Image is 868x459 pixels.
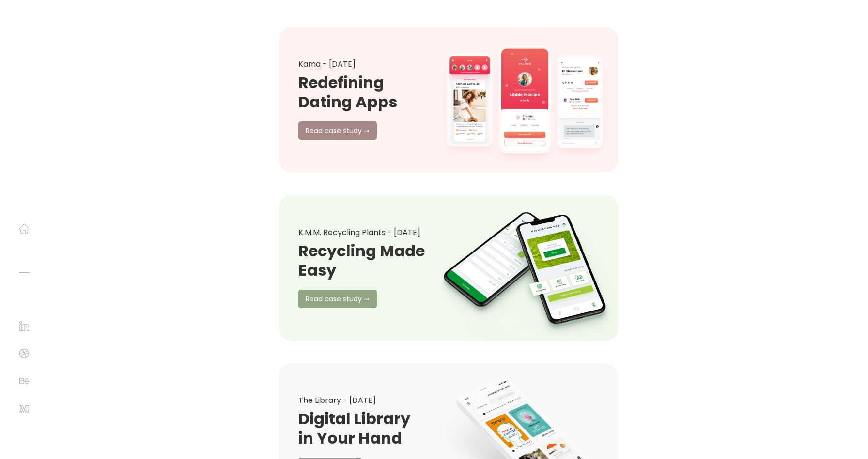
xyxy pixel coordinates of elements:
[298,409,426,448] h1: Digital Library in Your Hand
[298,396,426,405] div: The Library - [DATE]
[298,228,426,237] div: K.M.M. Recycling Plants - [DATE]
[298,290,377,308] a: Read case study ➞
[298,59,426,69] div: Kama - [DATE]
[298,73,426,112] h1: Redefining Dating Apps
[298,241,426,280] h1: Recycling Made Easy
[298,121,377,140] a: Read case study ➞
